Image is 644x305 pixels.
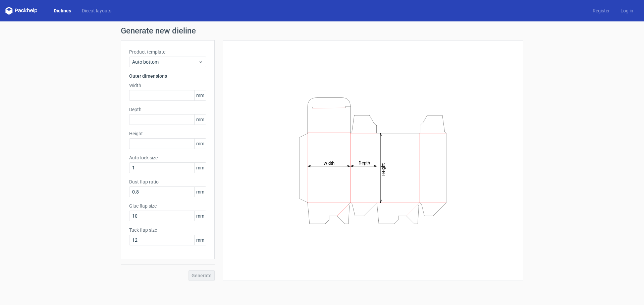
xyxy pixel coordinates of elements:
[194,187,206,197] span: mm
[194,115,206,125] span: mm
[129,227,206,233] label: Tuck flap size
[76,7,117,14] a: Diecut layouts
[132,59,198,65] span: Auto bottom
[129,130,206,137] label: Height
[194,139,206,149] span: mm
[129,203,206,209] label: Glue flap size
[194,235,206,245] span: mm
[129,154,206,161] label: Auto lock size
[121,27,523,35] h1: Generate new dieline
[194,211,206,221] span: mm
[129,82,206,89] label: Width
[129,106,206,113] label: Depth
[129,73,206,79] h3: Outer dimensions
[194,163,206,173] span: mm
[129,178,206,185] label: Dust flap ratio
[587,7,615,14] a: Register
[129,49,206,55] label: Product template
[381,163,386,175] tspan: Height
[615,7,639,14] a: Log in
[194,90,206,100] span: mm
[323,160,334,165] tspan: Width
[48,7,76,14] a: Dielines
[359,160,370,165] tspan: Depth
